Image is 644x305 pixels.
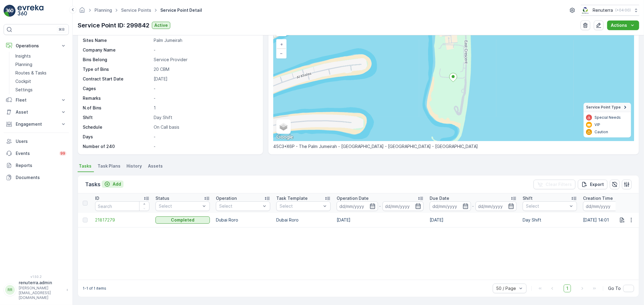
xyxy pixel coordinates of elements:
a: Reports [4,159,69,171]
p: Day Shift [523,217,577,223]
p: Select [219,203,261,209]
a: Zoom Out [277,49,286,58]
p: 20 CBM [154,66,257,72]
a: Insights [13,52,69,60]
p: Sites Name [83,37,151,43]
p: Actions [611,22,627,28]
input: dd/mm/yyyy [430,201,471,211]
p: Select [280,203,321,209]
p: Reports [16,162,66,168]
p: Task Template [276,195,308,201]
a: Open this area in Google Maps (opens a new window) [275,133,295,141]
p: Cockpit [15,78,31,84]
p: Clear Filters [546,181,572,187]
span: History [127,163,142,169]
p: Shift [83,115,151,121]
p: Operations [16,43,57,49]
button: Add [102,181,123,188]
button: Clear Filters [533,180,575,189]
p: Creation Time [583,195,613,201]
p: Active [154,22,168,28]
p: Operation [216,195,237,201]
div: RR [5,285,15,295]
p: Tasks [85,180,101,189]
p: Number of 240 [83,143,151,149]
a: Zoom In [277,40,286,49]
p: Documents [16,175,66,181]
a: Planning [95,8,112,13]
p: Renuterra [593,7,613,13]
p: Days [83,134,151,140]
p: Type of Bins [83,66,151,72]
p: - [154,86,257,92]
p: Dubai Roro [276,217,331,223]
p: Status [155,195,169,201]
a: Documents [4,171,69,184]
p: - [154,47,257,53]
p: Palm Jumeirah [154,37,257,43]
button: Fleet [4,94,69,106]
input: dd/mm/yyyy [583,201,624,211]
span: v 1.50.2 [4,275,69,278]
p: 45C3+X6P - The Palm Jumeirah - [GEOGRAPHIC_DATA] - [GEOGRAPHIC_DATA] - [GEOGRAPHIC_DATA] [273,143,634,149]
a: 21817279 [95,217,149,223]
a: Users [4,135,69,147]
button: Completed [155,216,210,224]
p: [DATE] [154,76,257,82]
p: Schedule [83,124,151,130]
a: Service Points [121,8,151,13]
p: Export [590,181,604,187]
p: Fleet [16,97,57,103]
p: Cages [83,86,151,92]
input: dd/mm/yyyy [337,201,378,211]
button: Engagement [4,118,69,130]
p: Select [526,203,568,209]
p: Add [113,181,121,187]
button: Active [152,22,170,29]
p: Completed [171,217,194,223]
span: Service Point Detail [159,7,203,13]
p: VIP [594,122,600,127]
p: [PERSON_NAME][EMAIL_ADDRESS][DOMAIN_NAME] [19,286,63,300]
button: Operations [4,40,69,52]
p: Engagement [16,121,57,127]
button: Renuterra(+04:00) [581,5,639,16]
span: Go To [608,285,621,291]
p: Shift [523,195,533,201]
a: Cockpit [13,77,69,86]
p: - [379,203,381,210]
p: Due Date [430,195,449,201]
p: - [154,134,257,140]
p: Contract Start Date [83,76,151,82]
p: Planning [15,61,32,68]
p: 1-1 of 1 items [83,286,106,291]
summary: Service Point Type [584,103,631,112]
span: + [280,42,283,47]
p: Users [16,138,66,144]
button: Asset [4,106,69,118]
a: Layers [277,120,290,133]
p: 1 [154,105,257,111]
p: Settings [15,87,33,93]
p: Dubai Roro [216,217,270,223]
input: dd/mm/yyyy [476,201,517,211]
button: Export [578,180,607,189]
input: dd/mm/yyyy [383,201,424,211]
a: Events99 [4,147,69,159]
span: Tasks [79,163,91,169]
p: ⌘B [59,27,65,32]
p: On Call basis [154,124,257,130]
td: [DATE] [334,213,427,227]
p: Day Shift [154,115,257,121]
p: Remarks [83,95,151,101]
p: Select [159,203,200,209]
td: [DATE] [427,213,520,227]
img: Screenshot_2024-07-26_at_13.33.01.png [581,7,590,14]
p: Company Name [83,47,151,53]
div: Toggle Row Selected [83,218,88,222]
a: Homepage [79,9,85,14]
p: - [472,203,474,210]
p: Service Point ID: 299842 [78,21,149,30]
p: Insights [15,53,31,59]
